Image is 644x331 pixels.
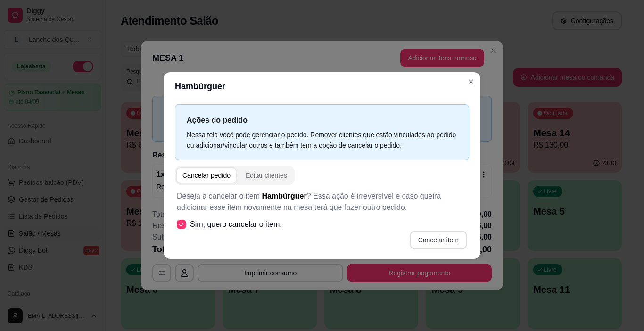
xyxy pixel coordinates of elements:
p: Deseja a cancelar o item ? Essa ação é irreversível e caso queira adicionar esse item novamente n... [177,190,467,213]
header: Hambúrguer [164,72,480,100]
span: Sim, quero cancelar o item. [190,219,282,230]
button: Cancelar item [410,231,467,249]
div: Cancelar pedido [182,171,231,180]
div: Nessa tela você pode gerenciar o pedido. Remover clientes que estão vinculados ao pedido ou adici... [187,130,457,150]
button: Close [463,74,479,89]
p: Ações do pedido [187,114,457,126]
span: Hambúrguer [262,192,307,200]
div: Editar clientes [246,171,287,180]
